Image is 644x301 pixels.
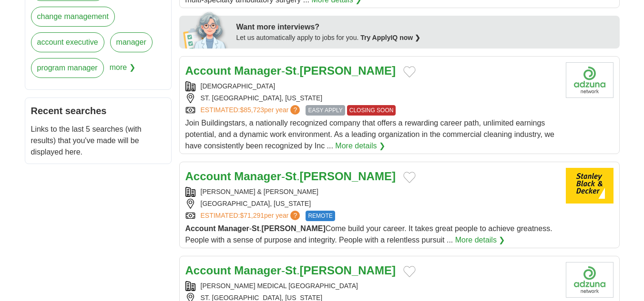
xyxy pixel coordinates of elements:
[403,266,416,277] button: Add to favorite jobs
[31,32,104,52] a: account executive
[183,10,229,49] img: apply-iq-scientist.png
[234,170,281,183] strong: Manager
[201,188,318,195] a: [PERSON_NAME] & [PERSON_NAME]
[234,264,281,277] strong: Manager
[31,124,165,158] p: Links to the last 5 searches (with results) that you've made will be displayed here.
[455,234,505,246] a: More details ❯
[306,105,345,116] span: EASY APPLY
[240,106,264,114] span: $85,723
[185,199,558,209] div: [GEOGRAPHIC_DATA], [US_STATE]
[185,81,558,91] div: [DEMOGRAPHIC_DATA]
[300,264,396,277] strong: [PERSON_NAME]
[201,105,302,116] a: ESTIMATED:$85,723per year?
[185,264,231,277] strong: Account
[360,34,420,41] a: Try ApplyIQ now ❯
[236,33,614,43] div: Let us automatically apply to jobs for you.
[218,224,249,233] strong: Manager
[262,224,326,233] strong: [PERSON_NAME]
[31,7,115,27] a: change management
[185,281,558,291] div: [PERSON_NAME] MEDICAL [GEOGRAPHIC_DATA]
[290,211,300,220] span: ?
[285,170,296,183] strong: St
[185,119,554,150] span: Join Buildingstars, a nationally recognized company that offers a rewarding career path, unlimite...
[285,264,296,277] strong: St
[185,264,396,277] a: Account Manager-St.[PERSON_NAME]
[566,262,613,298] img: Company logo
[290,105,300,115] span: ?
[300,64,396,77] strong: [PERSON_NAME]
[566,62,613,98] img: Company logo
[110,32,153,52] a: manager
[335,140,385,152] a: More details ❯
[185,93,558,103] div: ST. [GEOGRAPHIC_DATA], [US_STATE]
[110,58,135,84] span: more ❯
[252,224,259,233] strong: St
[285,64,296,77] strong: St
[236,21,614,33] div: Want more interviews?
[403,66,416,78] button: Add to favorite jobs
[31,104,165,118] h2: Recent searches
[185,224,216,233] strong: Account
[185,64,231,77] strong: Account
[566,168,613,204] img: Stanley Black & Decker logo
[185,170,396,183] a: Account Manager-St.[PERSON_NAME]
[347,105,396,116] span: CLOSING SOON
[300,170,396,183] strong: [PERSON_NAME]
[403,172,416,183] button: Add to favorite jobs
[185,170,231,183] strong: Account
[185,64,396,77] a: Account Manager-St.[PERSON_NAME]
[240,212,264,219] span: $71,291
[31,58,104,78] a: program manager
[201,211,302,221] a: ESTIMATED:$71,291per year?
[306,211,335,221] span: REMOTE
[185,224,552,244] span: - . Come build your career. It takes great people to achieve greatness. People with a sense of pu...
[234,64,281,77] strong: Manager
